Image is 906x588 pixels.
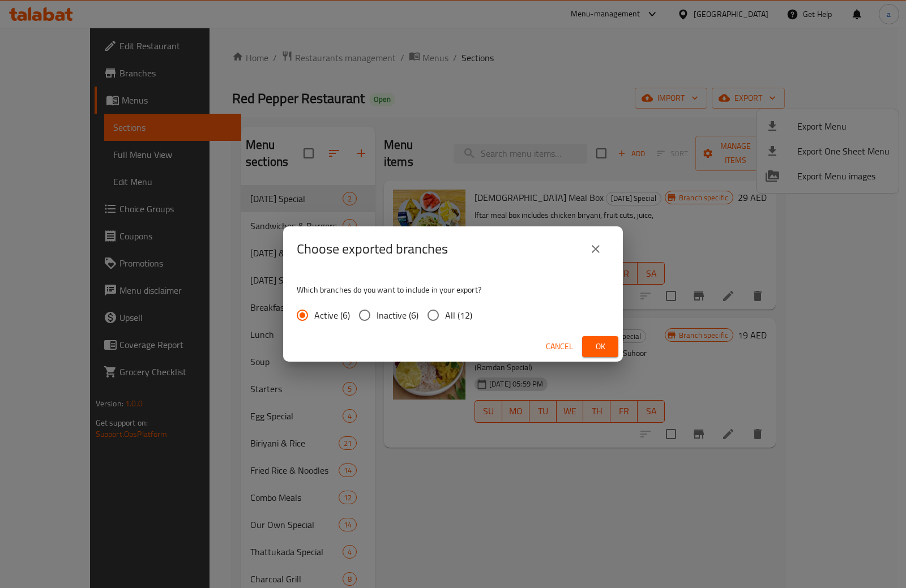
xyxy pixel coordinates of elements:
span: Inactive (6) [377,308,418,322]
h2: Choose exported branches [297,240,448,258]
span: Cancel [546,340,573,354]
p: Which branches do you want to include in your export? [297,284,609,295]
button: close [582,235,609,263]
span: All (12) [445,308,472,322]
span: Ok [591,340,609,354]
button: Ok [582,336,618,357]
span: Active (6) [314,308,350,322]
button: Cancel [541,336,578,357]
